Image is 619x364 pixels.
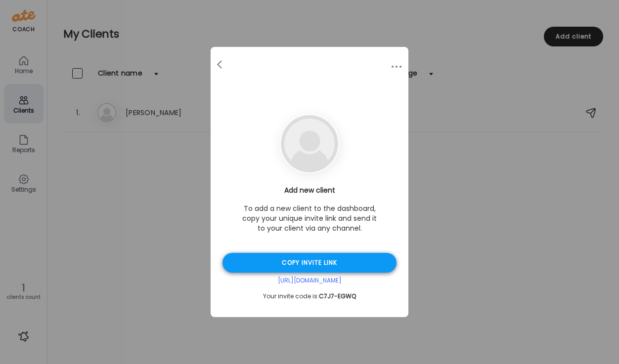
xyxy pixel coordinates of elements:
[240,203,379,233] p: To add a new client to the dashboard, copy your unique invite link and send it to your client via...
[222,185,397,196] h3: Add new client
[222,277,397,284] div: [URL][DOMAIN_NAME]
[281,115,338,172] img: bg-avatar-default.svg
[222,292,397,300] div: Your invite code is:
[319,292,356,300] span: C7J7-EGWQ
[222,253,397,273] div: Copy invite link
